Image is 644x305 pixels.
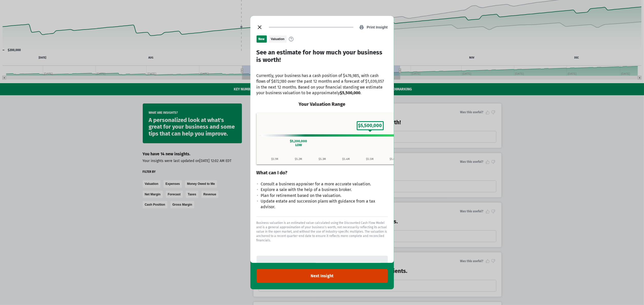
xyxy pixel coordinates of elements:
button: Valuation [269,35,294,43]
li: Update estate and succession plans with guidance from a tax advisor. [261,198,388,210]
text: $5.6M [390,157,397,161]
p: Business valuation is an estimated value calculated using the Discounted Cash Flow Model and is a... [257,221,388,242]
button: close dialog [254,22,265,32]
button: Print Insight [353,25,388,29]
strong: $5,500,000 [340,90,361,95]
div: $5,200,000 LOW [289,138,308,148]
g: x, 5044000, 0. [261,134,482,137]
button: Next Insight [257,269,388,283]
div: $5,500,000 [357,121,384,130]
h3: Your Valuation Range [257,101,388,108]
text: $5.2M [294,157,302,161]
li: Plan for retirement based on the valuation. [261,193,388,198]
text: $5.5M [366,157,373,161]
li: Consult a business appraiser for a more accurate valuation. [261,181,388,187]
text: $5.4M [342,157,350,161]
h3: What can I do? [257,169,388,176]
svg: Interactive chart [257,113,487,164]
text: $5.3M [318,157,326,161]
span: New [257,35,267,43]
h3: See an estimate for how much your business is worth! [257,49,388,64]
li: Explore a sale with the help of a business broker. [261,187,388,193]
div: Chart. Highcharts interactive chart. [257,113,487,164]
text: $5.1M [271,157,278,161]
p: Currently, your business has a cash position of $476,985, with cash flows of $872,180 over the pa... [257,73,388,96]
span: Valuation [269,35,287,43]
